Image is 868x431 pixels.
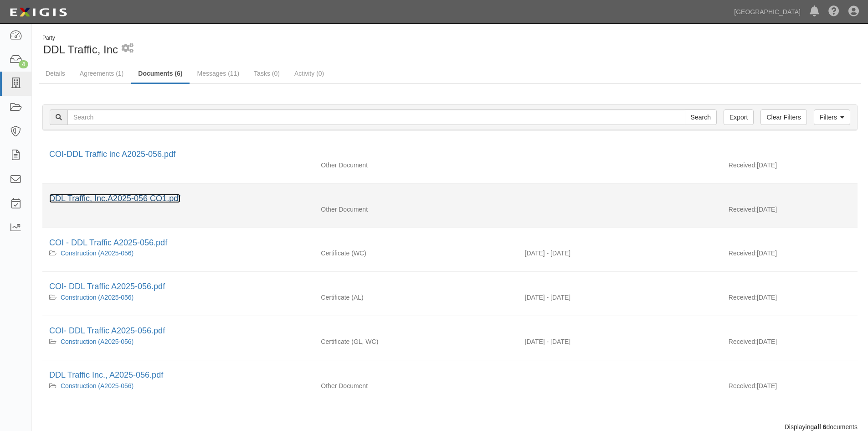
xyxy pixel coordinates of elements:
a: Construction (A2025-056) [61,294,134,301]
a: Messages (11) [190,64,247,83]
img: logo-5460c22ac91f19d4615b14bd174203de0afe785f0fc80cf4dbbc73dc1793850b.png [7,4,70,21]
div: Other Document [314,161,518,170]
div: Effective 04/01/2024 - Expiration 04/01/2025 [518,337,722,346]
div: Other Document [314,381,518,390]
a: Construction (A2025-056) [61,249,134,257]
div: Party [42,34,118,42]
a: COI - DDL Traffic A2025-056.pdf [49,238,167,247]
div: DDL Traffic, Inc.A2025-056 CO1.pdf [49,193,851,205]
div: Effective - Expiration [518,381,722,382]
div: DDL Traffic, Inc [39,34,443,57]
div: [DATE] [722,205,858,218]
div: [DATE] [722,381,858,395]
div: [DATE] [722,249,858,262]
div: COI - DDL Traffic A2025-056.pdf [49,237,851,249]
a: Documents (6) [131,64,189,84]
a: DDL Traffic Inc., A2025-056.pdf [49,370,163,379]
a: COI-DDL Traffic inc A2025-056.pdf [49,150,175,159]
div: Auto Liability [314,293,518,302]
a: Details [39,64,72,83]
a: [GEOGRAPHIC_DATA] [729,3,805,21]
a: Construction (A2025-056) [61,338,134,345]
a: Activity (0) [288,64,331,83]
a: Agreements (1) [73,64,130,83]
div: [DATE] [722,337,858,351]
div: Other Document [314,205,518,214]
p: Received: [729,205,757,214]
a: COI- DDL Traffic A2025-056.pdf [49,326,165,335]
b: all 6 [814,423,826,431]
i: Help Center - Complianz [828,6,839,17]
input: Search [685,109,717,125]
div: 4 [19,60,28,68]
p: Received: [729,161,757,170]
input: Search [67,109,685,125]
a: Construction (A2025-056) [61,382,134,389]
div: Construction (A2025-056) [49,381,307,390]
div: COI- DDL Traffic A2025-056.pdf [49,281,851,293]
div: Construction (A2025-056) [49,249,307,258]
p: Received: [729,293,757,302]
div: Construction (A2025-056) [49,293,307,302]
div: Workers Compensation/Employers Liability [314,249,518,258]
a: Filters [814,109,850,125]
a: Tasks (0) [247,64,287,83]
i: 1 scheduled workflow [122,44,134,53]
div: [DATE] [722,161,858,174]
div: COI- DDL Traffic A2025-056.pdf [49,325,851,337]
div: Effective - Expiration [518,161,722,161]
p: Received: [729,337,757,346]
div: DDL Traffic Inc., A2025-056.pdf [49,369,851,381]
div: [DATE] [722,293,858,306]
div: COI-DDL Traffic inc A2025-056.pdf [49,149,851,161]
div: General Liability Workers Compensation/Employers Liability [314,337,518,346]
a: Clear Filters [760,109,806,125]
div: Construction (A2025-056) [49,337,307,346]
div: Effective 01/08/2025 - Expiration 01/08/2026 [518,293,722,302]
span: DDL Traffic, Inc [43,43,118,56]
p: Received: [729,381,757,390]
div: Effective 04/01/2025 - Expiration 04/01/2026 [518,249,722,258]
div: Effective - Expiration [518,205,722,205]
a: COI- DDL Traffic A2025-056.pdf [49,282,165,291]
a: Export [724,109,754,125]
a: DDL Traffic, Inc.A2025-056 CO1.pdf [49,194,180,203]
p: Received: [729,249,757,258]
